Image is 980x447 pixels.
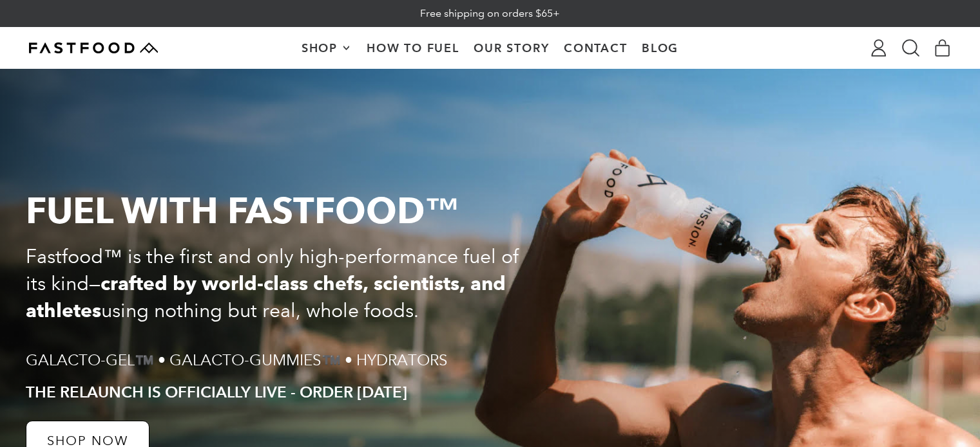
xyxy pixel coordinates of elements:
[26,383,407,401] p: The RELAUNCH IS OFFICIALLY LIVE - ORDER [DATE]
[466,28,557,68] a: Our Story
[557,28,635,68] a: Contact
[26,192,519,230] p: Fuel with Fastfood™
[360,28,466,68] a: How To Fuel
[294,28,359,68] button: Shop
[29,42,158,53] img: Fastfood
[302,42,341,54] span: Shop
[47,434,128,447] p: SHOP NOW
[26,350,448,370] p: Galacto-Gel™️ • Galacto-Gummies™️ • Hydrators
[635,28,686,68] a: Blog
[26,271,506,322] strong: crafted by world-class chefs, scientists, and athletes
[26,243,519,324] p: Fastfood™ is the first and only high-performance fuel of its kind— using nothing but real, whole ...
